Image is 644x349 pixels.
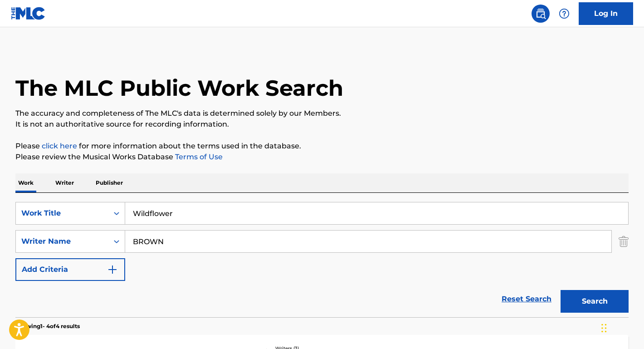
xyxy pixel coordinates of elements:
p: Please for more information about the terms used in the database. [15,141,629,152]
a: click here [42,142,77,150]
p: The accuracy and completeness of The MLC's data is determined solely by our Members. [15,108,629,119]
a: Reset Search [497,289,556,309]
a: Terms of Use [173,152,223,161]
p: Showing 1 - 4 of 4 results [15,322,80,330]
p: Please review the Musical Works Database [15,152,629,162]
h1: The MLC Public Work Search [15,74,343,102]
iframe: Chat Widget [599,305,644,349]
div: Work Title [21,208,103,219]
img: help [559,8,570,19]
a: Log In [579,2,633,25]
img: search [535,8,546,19]
p: Publisher [93,173,126,192]
form: Search Form [15,202,629,317]
div: Glisser [601,315,607,342]
p: Work [15,173,36,192]
button: Search [561,290,629,313]
div: Writer Name [21,236,103,247]
p: Writer [53,173,77,192]
img: MLC Logo [11,7,46,20]
p: It is not an authoritative source for recording information. [15,119,629,130]
img: Delete Criterion [619,230,629,253]
img: 9d2ae6d4665cec9f34b9.svg [107,264,118,275]
button: Add Criteria [15,258,125,281]
a: Public Search [532,5,550,23]
div: Help [555,5,573,23]
div: Widget de chat [599,305,644,349]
